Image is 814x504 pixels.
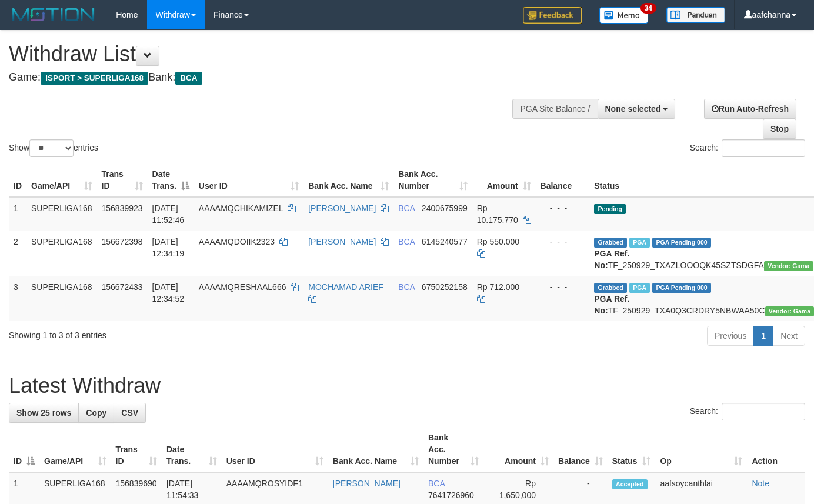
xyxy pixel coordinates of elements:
a: Stop [763,119,796,139]
span: AAAAMQCHIKAMIZEL [199,203,283,213]
th: Amount: activate to sort column ascending [483,427,553,472]
span: CSV [121,408,138,418]
th: Action [747,427,805,472]
a: [PERSON_NAME] [333,479,401,488]
div: - - - [541,281,585,293]
td: SUPERLIGA168 [26,197,97,231]
label: Search: [690,139,805,157]
th: Game/API: activate to sort column ascending [26,163,97,197]
th: Op: activate to sort column ascending [655,427,747,472]
div: Showing 1 to 3 of 3 entries [9,325,331,341]
span: Marked by aafsoycanthlai [629,283,650,293]
h4: Game: Bank: [9,72,531,84]
span: Copy [86,408,106,418]
th: Amount: activate to sort column ascending [472,163,536,197]
span: BCA [428,479,445,488]
th: Bank Acc. Name: activate to sort column ascending [303,163,393,197]
th: Game/API: activate to sort column ascending [39,427,111,472]
img: Button%20Memo.svg [599,7,649,24]
a: CSV [114,403,146,423]
th: Trans ID: activate to sort column ascending [111,427,162,472]
a: Next [773,326,805,346]
span: AAAAMQRESHAAL666 [199,282,286,292]
span: Copy 2400675999 to clipboard [422,203,468,213]
div: PGA Site Balance / [512,99,597,119]
div: - - - [541,202,585,214]
span: 156672433 [102,282,143,292]
th: Balance: activate to sort column ascending [553,427,608,472]
span: BCA [398,203,415,213]
span: BCA [398,237,415,246]
h1: Withdraw List [9,42,531,66]
span: ISPORT > SUPERLIGA168 [41,72,148,85]
a: MOCHAMAD ARIEF [308,282,383,292]
img: panduan.png [666,7,725,23]
span: Pending [594,204,626,214]
span: Show 25 rows [16,408,71,418]
span: PGA Pending [652,238,711,248]
span: Copy 6145240577 to clipboard [422,237,468,246]
img: MOTION_logo.png [9,6,98,24]
td: 2 [9,231,26,276]
span: Accepted [612,479,648,489]
a: Note [752,479,769,488]
span: [DATE] 11:52:46 [152,203,185,225]
span: BCA [398,282,415,292]
label: Show entries [9,139,98,157]
span: Rp 10.175.770 [477,203,518,225]
a: Show 25 rows [9,403,79,423]
th: Status: activate to sort column ascending [608,427,656,472]
th: Date Trans.: activate to sort column ascending [162,427,222,472]
select: Showentries [29,139,74,157]
label: Search: [690,403,805,420]
th: Date Trans.: activate to sort column descending [148,163,194,197]
span: BCA [175,72,202,85]
img: Feedback.jpg [523,7,582,24]
span: 34 [640,3,656,14]
b: PGA Ref. No: [594,294,629,315]
button: None selected [598,99,676,119]
th: Bank Acc. Number: activate to sort column ascending [423,427,483,472]
span: AAAAMQDOIIK2323 [199,237,275,246]
span: None selected [605,104,661,114]
td: SUPERLIGA168 [26,276,97,321]
a: 1 [753,326,773,346]
span: Grabbed [594,283,627,293]
a: Run Auto-Refresh [704,99,796,119]
b: PGA Ref. No: [594,249,629,270]
td: 1 [9,197,26,231]
th: Bank Acc. Number: activate to sort column ascending [393,163,472,197]
span: [DATE] 12:34:52 [152,282,185,303]
th: Trans ID: activate to sort column ascending [97,163,148,197]
span: 156839923 [102,203,143,213]
a: [PERSON_NAME] [308,203,376,213]
a: Copy [78,403,114,423]
span: 156672398 [102,237,143,246]
span: Vendor URL: https://trx31.1velocity.biz [764,261,813,271]
div: - - - [541,236,585,248]
span: Grabbed [594,238,627,248]
span: Copy 6750252158 to clipboard [422,282,468,292]
a: [PERSON_NAME] [308,237,376,246]
th: Balance [536,163,590,197]
th: Bank Acc. Name: activate to sort column ascending [328,427,423,472]
span: Rp 712.000 [477,282,519,292]
th: User ID: activate to sort column ascending [222,427,328,472]
span: Rp 550.000 [477,237,519,246]
h1: Latest Withdraw [9,374,805,398]
th: ID: activate to sort column descending [9,427,39,472]
a: Previous [707,326,754,346]
td: 3 [9,276,26,321]
span: [DATE] 12:34:19 [152,237,185,258]
input: Search: [722,403,805,420]
span: Copy 7641726960 to clipboard [428,490,474,500]
span: PGA Pending [652,283,711,293]
th: User ID: activate to sort column ascending [194,163,303,197]
td: SUPERLIGA168 [26,231,97,276]
span: Marked by aafsoycanthlai [629,238,650,248]
input: Search: [722,139,805,157]
th: ID [9,163,26,197]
